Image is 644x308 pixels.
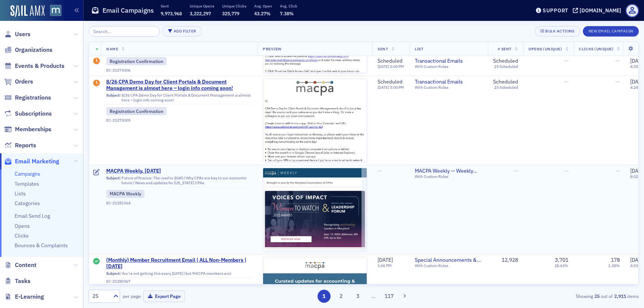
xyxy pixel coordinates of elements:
[106,46,118,51] span: Name
[161,10,182,16] span: 9,973,968
[611,257,620,264] div: 178
[106,168,252,175] span: MACPA Weekly, [DATE]
[573,8,624,13] button: [DOMAIN_NAME]
[579,46,613,51] span: Clicks (Unique)
[378,58,404,65] div: Scheduled
[15,277,31,285] span: Tasks
[461,293,639,299] div: Showing out of items
[106,118,252,123] div: EC-21273005
[498,46,512,51] span: # Sent
[593,293,601,299] strong: 25
[15,46,53,54] span: Organizations
[93,169,100,176] div: Draft
[378,85,390,90] span: [DATE]
[15,141,36,150] span: Reports
[106,93,121,103] span: Subject:
[555,257,568,264] div: 3,701
[15,157,59,166] span: Email Marketing
[280,3,297,9] p: Avg. Click
[106,201,252,205] div: EC-21281364
[254,3,272,9] p: Avg. Open
[383,290,396,303] button: 117
[106,107,167,115] div: Registration Confirmation
[15,170,40,177] a: Campaigns
[626,4,639,17] span: Profile
[15,293,44,301] span: E-Learning
[4,78,33,86] a: Orders
[123,293,141,299] label: per page
[15,78,33,86] span: Orders
[106,279,252,284] div: EC-21280367
[102,6,154,15] h1: Email Campaigns
[15,223,30,229] a: Opens
[106,271,121,276] span: Subject:
[4,277,31,285] a: Tasks
[415,79,483,85] a: Transactional Emails
[378,257,393,263] span: [DATE]
[616,57,620,64] span: —
[583,26,639,37] button: New Email Campaign
[351,290,364,303] button: 3
[280,10,294,16] span: 7.38%
[4,125,51,133] a: Memberships
[616,167,620,174] span: —
[15,180,39,187] a: Templates
[106,176,252,187] div: Future of finance: The road to 2040 / Why CPAs are key to our economic future / News and updates ...
[15,110,52,118] span: Subscriptions
[106,257,252,270] a: (Monthly) Member Recruitment Email | ALL Non-Members | [DATE]
[106,93,252,104] div: 8/26 CPA Demo Day for Client Portals & Document Management is almost here – login info coming soon!
[89,26,160,37] input: Search…
[543,7,568,14] div: Support
[583,27,639,34] a: New Email Campaign
[378,79,404,85] div: Scheduled
[106,176,121,185] span: Subject:
[415,85,483,90] div: With Custom Rules
[106,271,252,278] div: You’re not getting this every [DATE] (but MACPA members are)
[415,168,483,175] a: MACPA Weekly — Weekly Newsletter (for members only)
[10,5,45,17] img: SailAMX
[613,293,627,299] strong: 2,911
[493,257,518,264] div: 12,928
[415,257,483,264] span: Special Announcements & Special Event Invitations
[555,263,568,268] div: 28.63%
[4,62,64,70] a: Events & Products
[493,79,518,85] div: Scheduled
[368,293,379,299] span: …
[106,68,252,73] div: EC-21273006
[378,64,390,69] span: [DATE]
[143,290,185,302] button: Export Page
[50,5,61,16] img: SailAMX
[15,242,68,249] a: Bounces & Complaints
[15,125,51,133] span: Memberships
[15,94,51,102] span: Registrations
[564,57,568,64] span: —
[4,293,44,301] a: E-Learning
[162,26,202,37] button: Add Filter
[564,167,568,174] span: —
[564,78,568,85] span: —
[161,3,182,9] p: Sent
[15,190,26,197] a: Lists
[4,94,51,102] a: Registrations
[4,141,36,150] a: Reports
[415,263,483,268] div: With Custom Rules
[93,58,100,65] div: Draft
[93,258,100,265] div: Sent
[45,5,61,18] a: View Homepage
[378,46,388,51] span: Sent
[415,58,483,65] span: Transactional Emails
[222,3,246,9] p: Unique Clicks
[15,261,37,269] span: Content
[616,78,620,85] span: —
[493,58,518,65] div: Scheduled
[608,263,620,268] div: 1.38%
[222,10,239,16] span: 325,779
[535,26,580,37] button: Bulk Actions
[106,79,252,92] a: 8/26 CPA Demo Day for Client Portals & Document Management is almost here – login info coming soon!
[390,64,404,69] span: 2:00 PM
[514,167,518,174] span: —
